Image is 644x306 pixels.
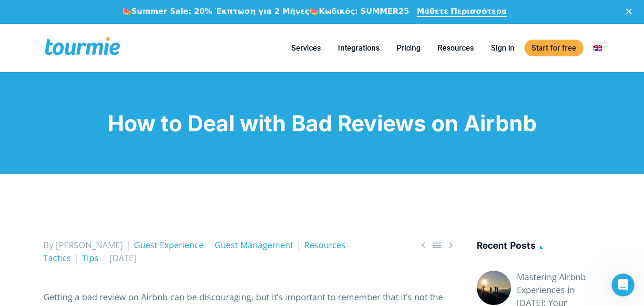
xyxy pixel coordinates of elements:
[445,239,457,251] a: 
[431,239,443,251] a: 
[418,239,429,251] a: 
[417,7,507,17] a: Μάθετε Περισσότερα
[418,239,429,251] span: Previous post
[445,239,457,251] span: Next post
[389,42,428,54] a: Pricing
[122,7,409,16] div: 🍉 🍉
[626,9,635,14] div: Κλείσιμο
[43,110,601,136] h1: How to Deal with Bad Reviews on Airbnb
[331,42,387,54] a: Integrations
[304,239,346,251] a: Resources
[430,42,481,54] a: Resources
[524,40,583,56] a: Start for free
[134,239,204,251] a: Guest Experience
[110,252,136,264] span: [DATE]
[43,239,123,251] span: By [PERSON_NAME]
[215,239,293,251] a: Guest Management
[484,42,521,54] a: Sign in
[82,252,99,264] a: Tips
[132,7,309,16] b: Summer Sale: 20% Έκπτωση για 2 Μήνες
[284,42,328,54] a: Services
[612,274,634,296] iframe: Intercom live chat
[319,7,409,16] b: Κωδικός: SUMMER25
[477,239,601,254] h4: Recent posts
[43,252,71,264] a: Tactics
